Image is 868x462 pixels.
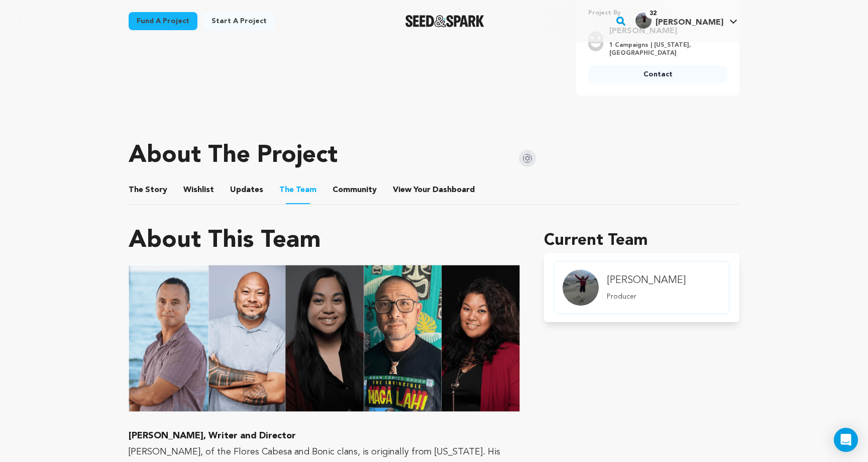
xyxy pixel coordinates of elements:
div: Lailanie G.'s Profile [635,13,723,29]
img: 1757882839-Team%2010.png [129,265,520,412]
span: Wishlist [183,184,214,196]
span: Lailanie G.'s Profile [633,11,739,32]
a: Start a project [203,12,275,30]
a: Contact [588,65,727,83]
p: Producer [607,292,686,302]
span: Community [333,184,377,196]
h1: About This Team [129,229,321,253]
strong: [PERSON_NAME], Writer and Director [129,431,296,440]
span: The [129,184,143,196]
span: Story [129,184,167,196]
span: Dashboard [432,184,475,196]
span: 32 [645,9,661,19]
h4: [PERSON_NAME] [607,273,686,288]
h1: Current Team [544,229,739,253]
div: Open Intercom Messenger [834,428,858,452]
span: Updates [230,184,263,196]
a: Seed&Spark Homepage [405,15,484,27]
a: Lailanie G.'s Profile [633,11,739,29]
img: Seed&Spark Logo Dark Mode [405,15,484,27]
span: Your [393,184,477,196]
h1: About The Project [129,144,338,168]
span: The [279,184,294,196]
span: [PERSON_NAME] [656,19,723,27]
a: Fund a project [129,12,197,30]
img: picture-16874-1408160317.jpg [635,13,652,29]
img: Seed&Spark Instagram Icon [519,150,536,167]
a: ViewYourDashboard [393,184,477,196]
p: 1 Campaigns | [US_STATE], [GEOGRAPHIC_DATA] [609,41,721,57]
a: member.name Profile [554,261,729,314]
span: Team [279,184,316,196]
img: Team Image [563,269,599,306]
